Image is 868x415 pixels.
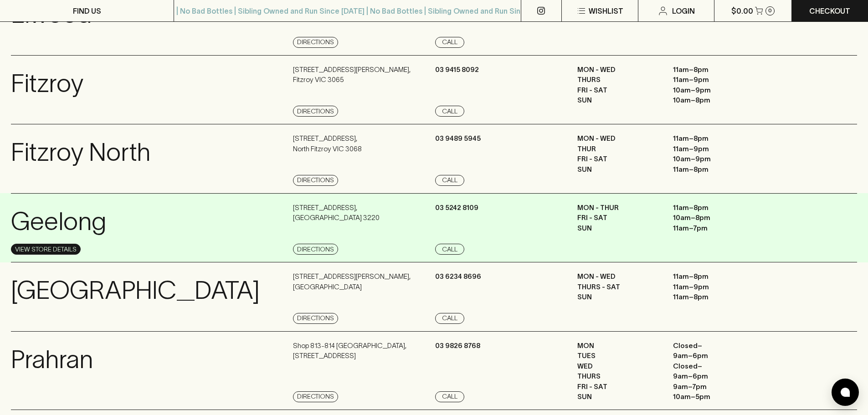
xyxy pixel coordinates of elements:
a: View Store Details [11,244,81,255]
a: Directions [293,37,338,48]
p: 9am – 6pm [673,371,755,382]
p: MON - WED [577,272,659,282]
a: Call [435,391,464,402]
a: Call [435,313,464,324]
p: Closed – [673,361,755,372]
p: Fitzroy North [11,133,150,171]
p: FRI - SAT [577,382,659,392]
a: Directions [293,244,338,255]
p: 10am – 8pm [673,95,755,106]
p: 03 6234 8696 [435,272,481,282]
p: SUN [577,292,659,302]
p: THURS [577,75,659,85]
p: 03 9415 8092 [435,65,479,75]
p: Closed – [673,341,755,351]
p: 11am – 8pm [673,65,755,75]
p: WED [577,361,659,372]
p: [STREET_ADDRESS] , North Fitzroy VIC 3068 [293,133,362,154]
p: SUN [577,223,659,234]
p: [STREET_ADDRESS][PERSON_NAME] , [GEOGRAPHIC_DATA] [293,272,411,292]
p: [GEOGRAPHIC_DATA] [11,272,260,309]
p: 10am – 9pm [673,154,755,164]
p: 11am – 9pm [673,75,755,85]
a: Directions [293,391,338,402]
a: Directions [293,106,338,117]
p: Checkout [809,5,850,16]
p: THURS [577,371,659,382]
img: bubble-icon [841,388,850,397]
p: SUN [577,95,659,106]
p: FRI - SAT [577,154,659,164]
p: Geelong [11,203,106,241]
p: 9am – 7pm [673,382,755,392]
p: 11am – 9pm [673,282,755,292]
p: [STREET_ADDRESS][PERSON_NAME] , Fitzroy VIC 3065 [293,65,411,85]
p: 11am – 7pm [673,223,755,234]
p: 03 9826 8768 [435,341,480,351]
p: THUR [577,144,659,154]
p: [STREET_ADDRESS] , [GEOGRAPHIC_DATA] 3220 [293,203,380,223]
p: FIND US [73,5,101,16]
p: 11am – 8pm [673,203,755,213]
p: Fitzroy [11,65,83,102]
p: 10am – 8pm [673,213,755,223]
p: Wishlist [589,5,623,16]
p: SUN [577,164,659,175]
a: Directions [293,175,338,186]
p: MON - WED [577,133,659,144]
a: Directions [293,313,338,324]
p: FRI - SAT [577,85,659,96]
a: Call [435,244,464,255]
p: Login [672,5,695,16]
p: $0.00 [731,5,753,16]
a: Call [435,175,464,186]
p: 0 [768,8,772,13]
a: Call [435,37,464,48]
p: MON - WED [577,65,659,75]
p: 11am – 8pm [673,164,755,175]
p: MON - THUR [577,203,659,213]
a: Call [435,106,464,117]
p: Prahran [11,341,93,379]
p: 03 5242 8109 [435,203,478,213]
p: MON [577,341,659,351]
p: 10am – 9pm [673,85,755,96]
p: 10am – 5pm [673,392,755,402]
p: FRI - SAT [577,213,659,223]
p: THURS - SAT [577,282,659,292]
p: Shop 813-814 [GEOGRAPHIC_DATA] , [STREET_ADDRESS] [293,341,406,361]
p: SUN [577,392,659,402]
p: 03 9489 5945 [435,133,481,144]
p: 11am – 8pm [673,133,755,144]
p: 9am – 6pm [673,351,755,361]
p: 11am – 8pm [673,292,755,302]
p: 11am – 9pm [673,144,755,154]
p: 11am – 8pm [673,272,755,282]
p: TUES [577,351,659,361]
